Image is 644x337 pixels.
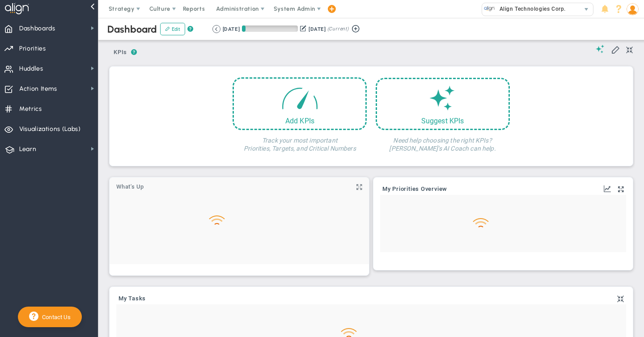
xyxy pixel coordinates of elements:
span: Metrics [19,100,42,118]
button: Edit [160,23,185,35]
span: (Current) [327,25,349,33]
span: My Tasks [119,295,146,302]
div: Suggest KPIs [377,117,508,125]
span: Align Technologies Corp. [495,3,566,15]
span: Contact Us [38,314,71,320]
span: Suggestions (AI Feature) [596,45,605,53]
img: 50249.Person.photo [627,3,639,15]
span: Dashboards [19,19,55,38]
span: Dashboard [107,23,157,35]
a: My Tasks [119,295,146,303]
span: Administration [216,5,258,12]
span: Action Items [19,80,57,98]
span: Learn [19,140,36,159]
span: Strategy [109,5,135,12]
div: [DATE] [223,25,240,33]
span: Huddles [19,59,43,78]
button: My Priorities Overview [382,186,447,193]
h4: Track your most important Priorities, Targets, and Critical Numbers [233,130,367,152]
span: select [580,3,593,16]
span: My Priorities Overview [382,186,447,192]
span: KPIs [110,45,131,59]
button: KPIs [110,45,131,61]
h4: Need help choosing the right KPIs? [PERSON_NAME]'s AI Coach can help. [376,130,510,152]
div: Period Progress: 6% Day 6 of 86 with 80 remaining. [242,25,298,32]
span: System Admin [274,5,315,12]
span: Visualizations (Labs) [19,120,81,139]
span: Culture [149,5,170,12]
span: Edit My KPIs [611,45,620,54]
button: Go to previous period [212,25,220,33]
div: [DATE] [309,25,326,33]
div: Add KPIs [234,117,365,125]
img: 10991.Company.photo [484,3,495,14]
span: Priorities [19,39,46,58]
